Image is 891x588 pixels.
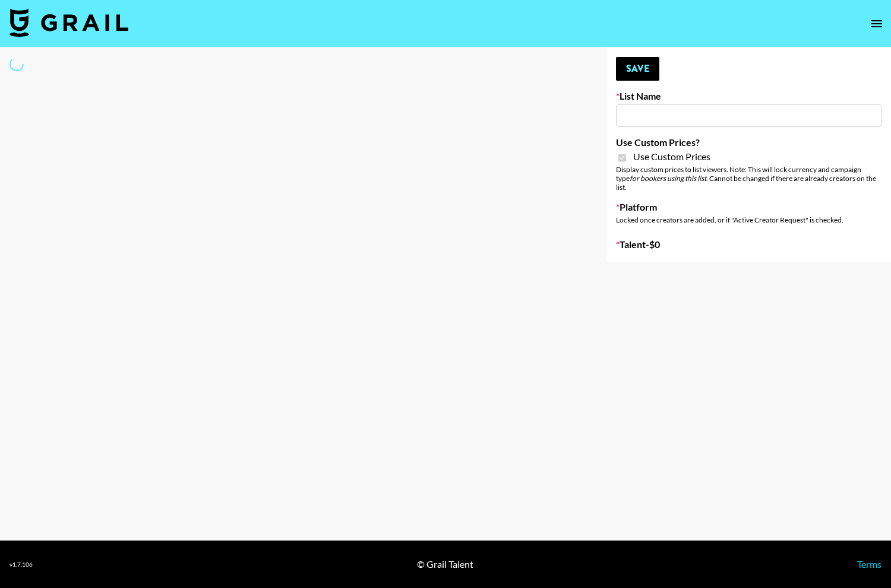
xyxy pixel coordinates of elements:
[616,215,881,224] div: Locked once creators are added, or if "Active Creator Request" is checked.
[616,57,659,81] button: Save
[616,201,881,213] label: Platform
[857,558,881,570] a: Terms
[630,174,706,183] em: for bookers using this list
[616,165,881,192] div: Display custom prices to list viewers. Note: This will lock currency and campaign type . Cannot b...
[616,136,881,148] label: Use Custom Prices?
[417,558,473,570] div: © Grail Talent
[633,151,710,163] span: Use Custom Prices
[616,239,881,250] label: Talent - $ 0
[10,561,33,568] div: v 1.7.106
[616,90,881,102] label: List Name
[865,12,889,36] button: open drawer
[10,8,128,37] img: Grail Talent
